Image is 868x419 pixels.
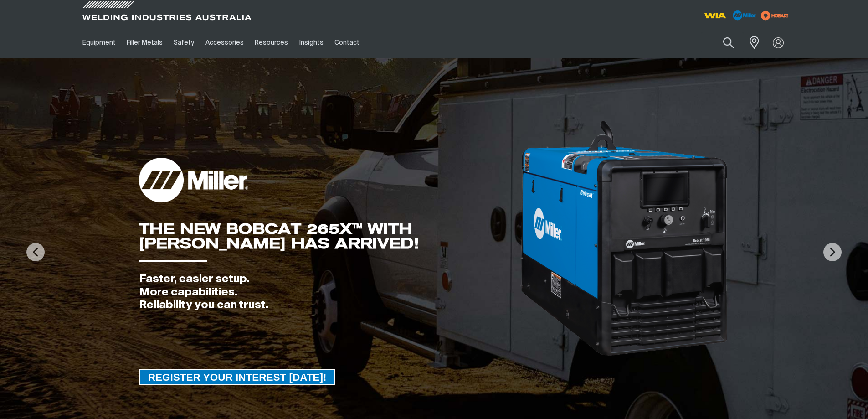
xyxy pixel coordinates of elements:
input: Product name or item number... [701,32,744,53]
a: Safety [168,27,200,58]
a: Contact [329,27,365,58]
div: THE NEW BOBCAT 265X™ WITH [PERSON_NAME] HAS ARRIVED! [139,222,519,251]
span: REGISTER YOUR INTEREST [DATE]! [140,369,335,385]
div: Faster, easier setup. More capabilities. Reliability you can trust. [139,273,519,312]
a: Accessories [200,27,249,58]
nav: Main [77,27,613,58]
a: Equipment [77,27,121,58]
a: Insights [293,27,329,58]
a: REGISTER YOUR INTEREST TODAY! [139,369,336,385]
a: Resources [249,27,293,58]
img: miller [758,9,791,22]
button: Search products [713,32,744,53]
a: Filler Metals [121,27,168,58]
img: PrevArrow [26,243,45,261]
img: NextArrow [823,243,842,261]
